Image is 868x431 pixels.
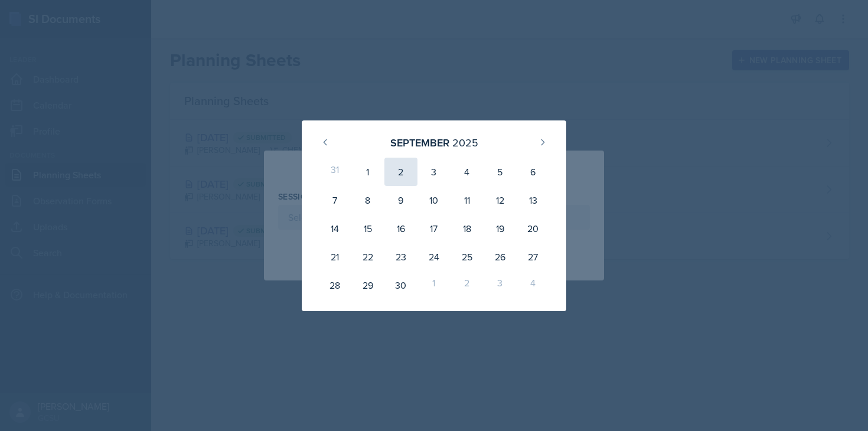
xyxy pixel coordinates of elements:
div: 27 [517,243,550,271]
div: 25 [451,243,484,271]
div: 22 [351,243,384,271]
div: 3 [417,158,451,186]
div: 12 [484,186,517,214]
div: 20 [517,214,550,243]
div: 17 [417,214,451,243]
div: 16 [384,214,417,243]
div: 21 [318,243,351,271]
div: 1 [417,271,451,299]
div: 18 [451,214,484,243]
div: 13 [517,186,550,214]
div: 23 [384,243,417,271]
div: 26 [484,243,517,271]
div: 4 [451,158,484,186]
div: 9 [384,186,417,214]
div: 1 [351,158,384,186]
div: 2 [384,158,417,186]
div: 11 [451,186,484,214]
div: 7 [318,186,351,214]
div: 14 [318,214,351,243]
div: 6 [517,158,550,186]
div: 5 [484,158,517,186]
div: 29 [351,271,384,299]
div: 3 [484,271,517,299]
div: 31 [318,158,351,186]
div: 2 [451,271,484,299]
div: 8 [351,186,384,214]
div: 24 [417,243,451,271]
div: 10 [417,186,451,214]
div: September [390,135,449,151]
div: 4 [517,271,550,299]
div: 15 [351,214,384,243]
div: 30 [384,271,417,299]
div: 28 [318,271,351,299]
div: 2025 [452,135,478,151]
div: 19 [484,214,517,243]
